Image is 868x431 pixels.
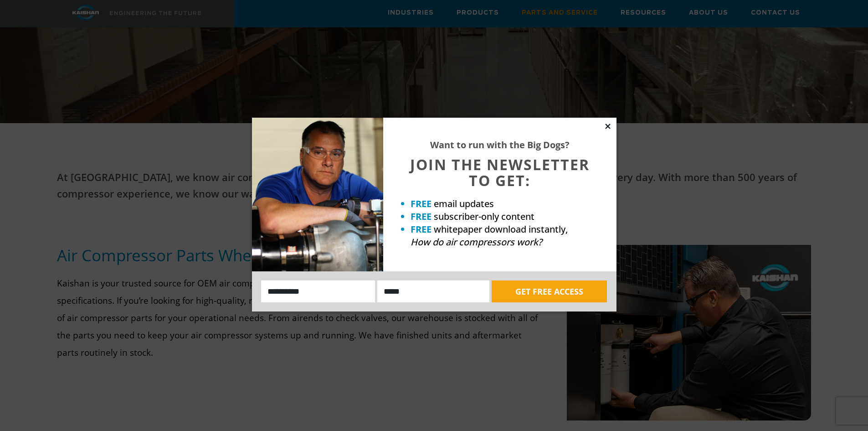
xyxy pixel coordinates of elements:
[434,197,494,210] span: email updates
[604,122,612,130] button: Close
[410,155,590,190] span: JOIN THE NEWSLETTER TO GET:
[411,210,431,223] strong: FREE
[411,236,542,248] em: How do air compressors work?
[261,280,375,302] input: Name:
[434,210,534,223] span: subscriber-only content
[430,139,570,151] strong: Want to run with the Big Dogs?
[411,223,431,235] strong: FREE
[411,197,431,210] strong: FREE
[434,223,568,235] span: whitepaper download instantly,
[492,280,607,302] button: GET FREE ACCESS
[377,280,489,302] input: Email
